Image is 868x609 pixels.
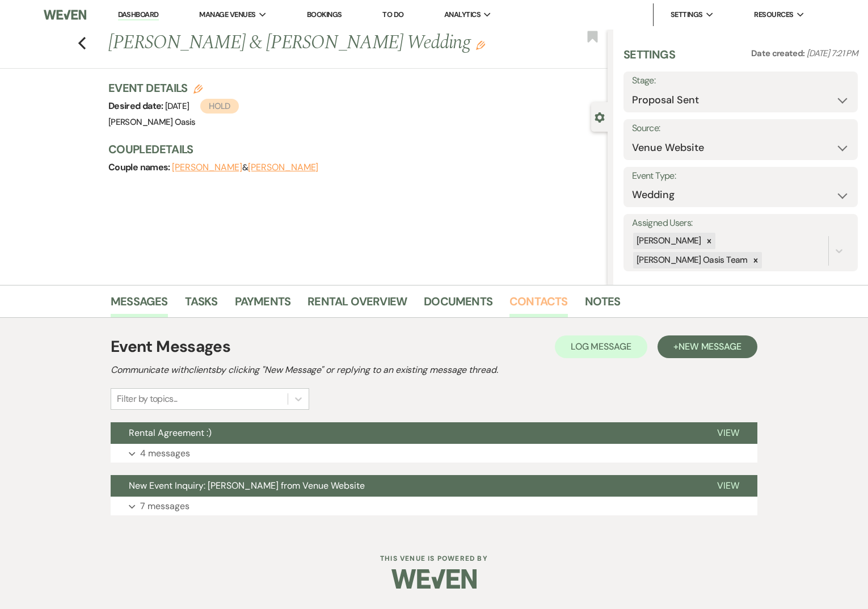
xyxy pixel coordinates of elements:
[44,3,86,27] img: Weven Logo
[633,233,703,249] div: [PERSON_NAME]
[185,292,218,317] a: Tasks
[129,480,365,492] span: New Event Inquiry: [PERSON_NAME] from Venue Website
[111,335,230,359] h1: Event Messages
[717,427,739,439] span: View
[248,163,318,172] button: [PERSON_NAME]
[165,100,239,112] span: [DATE]
[307,292,407,317] a: Rental Overview
[476,40,485,50] button: Edit
[555,335,647,358] button: Log Message
[699,475,757,497] button: View
[754,9,793,20] span: Resources
[633,252,749,268] div: [PERSON_NAME] Oasis Team
[172,162,318,173] span: &
[679,341,741,352] span: New Message
[111,292,168,317] a: Messages
[118,10,159,20] a: Dashboard
[117,392,178,406] div: Filter by topics...
[595,111,605,122] button: Close lead details
[509,292,568,317] a: Contacts
[108,116,196,128] span: [PERSON_NAME] Oasis
[140,446,190,461] p: 4 messages
[111,497,757,516] button: 7 messages
[699,422,757,444] button: View
[571,341,631,352] span: Log Message
[111,444,757,463] button: 4 messages
[108,161,172,173] span: Couple names:
[129,427,212,439] span: Rental Agreement :)
[108,100,165,112] span: Desired date:
[140,499,189,514] p: 7 messages
[111,422,699,444] button: Rental Agreement :)
[199,9,255,20] span: Manage Venues
[717,480,739,492] span: View
[108,141,596,157] h3: Couple Details
[751,48,807,59] span: Date created:
[585,292,621,317] a: Notes
[444,9,481,20] span: Analytics
[632,168,849,184] label: Event Type:
[632,215,849,232] label: Assigned Users:
[235,292,291,317] a: Payments
[108,80,239,96] h3: Event Details
[172,163,242,172] button: [PERSON_NAME]
[382,10,403,19] a: To Do
[200,99,238,114] span: Hold
[807,48,858,59] span: [DATE] 7:21 PM
[623,47,675,72] h3: Settings
[658,335,757,358] button: +New Message
[632,120,849,137] label: Source:
[307,10,342,19] a: Bookings
[424,292,492,317] a: Documents
[632,73,849,89] label: Stage:
[111,475,699,497] button: New Event Inquiry: [PERSON_NAME] from Venue Website
[108,30,503,57] h1: [PERSON_NAME] & [PERSON_NAME] Wedding
[671,9,703,20] span: Settings
[111,363,757,377] h2: Communicate with clients by clicking "New Message" or replying to an existing message thread.
[391,559,477,599] img: Weven Logo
